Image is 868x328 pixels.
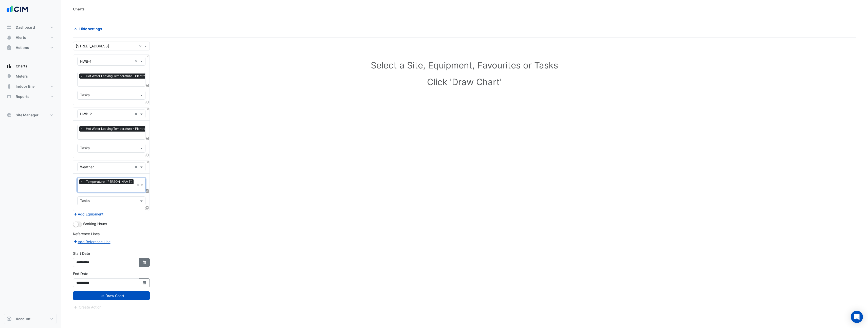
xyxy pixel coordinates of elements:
[79,126,84,131] span: ×
[16,64,27,69] span: Charts
[79,74,84,79] span: ×
[85,126,168,131] span: Hot Water Leaving Temperature - Plantroom, Plantroom
[142,260,147,265] fa-icon: Select Date
[146,107,150,111] button: Close
[142,281,147,285] fa-icon: Select Date
[79,92,90,99] div: Tasks
[16,94,29,99] span: Reports
[4,61,57,71] button: Charts
[4,110,57,120] button: Site Manager
[145,206,149,210] span: Clone Favourites and Tasks from this Equipment to other Equipment
[16,74,28,79] span: Meters
[139,43,143,49] span: Clear
[73,291,150,300] button: Draw Chart
[135,111,139,117] span: Clear
[16,113,39,118] span: Site Manager
[4,92,57,102] button: Reports
[73,239,111,245] button: Add Reference Line
[7,113,12,118] app-icon: Site Manager
[16,316,30,321] span: Account
[7,74,12,79] app-icon: Meters
[79,26,102,31] span: Hide settings
[7,35,12,40] app-icon: Alerts
[4,32,57,43] button: Alerts
[73,24,105,33] button: Hide settings
[851,311,863,323] div: Open Intercom Messenger
[145,83,150,87] span: Choose Function
[4,314,57,324] button: Account
[79,179,84,184] span: ×
[73,271,88,276] label: End Date
[6,4,29,14] img: Company Logo
[145,153,149,157] span: Clone Favourites and Tasks from this Equipment to other Equipment
[16,84,35,89] span: Indoor Env
[79,198,90,205] div: Tasks
[4,71,57,81] button: Meters
[145,100,149,104] span: Clone Favourites and Tasks from this Equipment to other Equipment
[4,43,57,53] button: Actions
[84,60,845,70] h1: Select a Site, Equipment, Favourites or Tasks
[146,160,150,164] button: Close
[145,189,150,193] span: Choose Function
[73,305,102,309] app-escalated-ticket-create-button: Please draw the charts first
[145,136,150,140] span: Choose Function
[73,211,104,217] button: Add Equipment
[73,6,85,12] div: Charts
[4,81,57,92] button: Indoor Env
[137,182,140,188] span: Clear
[73,231,100,236] label: Reference Lines
[146,55,150,58] button: Close
[79,145,90,152] div: Tasks
[7,45,12,50] app-icon: Actions
[83,222,107,226] span: Working Hours
[16,35,26,40] span: Alerts
[85,74,168,79] span: Hot Water Leaving Temperature - Plantroom, Plantroom
[7,84,12,89] app-icon: Indoor Env
[135,59,139,64] span: Clear
[73,251,90,256] label: Start Date
[135,164,139,170] span: Clear
[85,179,134,184] span: Temperature (Celcius)
[16,45,29,50] span: Actions
[7,64,12,69] app-icon: Charts
[16,25,35,30] span: Dashboard
[4,22,57,32] button: Dashboard
[7,94,12,99] app-icon: Reports
[84,77,845,87] h1: Click 'Draw Chart'
[7,25,12,30] app-icon: Dashboard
